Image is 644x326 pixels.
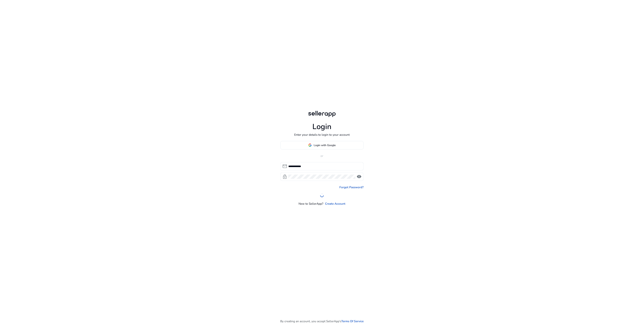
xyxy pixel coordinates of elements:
[280,154,364,158] p: or
[313,122,332,131] h1: Login
[299,201,323,206] p: New to SellerApp?
[294,132,350,137] p: Enter your details to login to your account
[325,201,345,206] a: Create Account
[282,164,287,169] span: mail
[314,143,336,147] span: Login with Google
[339,185,364,189] a: Forgot Password?
[282,174,287,179] span: lock
[280,141,364,149] button: Login with Google
[341,319,364,323] a: Terms Of Service
[308,143,312,147] img: google-logo.svg
[357,174,362,179] span: visibility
